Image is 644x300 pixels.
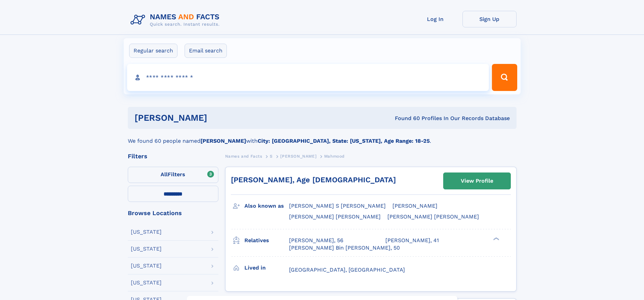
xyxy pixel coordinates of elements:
div: Filters [128,153,218,159]
a: View Profile [444,173,510,189]
a: [PERSON_NAME], 41 [385,237,439,244]
span: [PERSON_NAME] [280,154,316,159]
button: Search Button [492,64,517,91]
input: search input [127,64,489,91]
div: View Profile [461,173,493,189]
div: Browse Locations [128,210,218,216]
span: [PERSON_NAME] S [PERSON_NAME] [289,203,386,209]
label: Regular search [129,44,177,58]
span: S [270,154,273,159]
label: Email search [185,44,227,58]
img: Logo Names and Facts [128,11,225,29]
div: [US_STATE] [131,263,162,269]
a: [PERSON_NAME], 56 [289,237,343,244]
a: [PERSON_NAME] [280,152,316,160]
b: City: [GEOGRAPHIC_DATA], State: [US_STATE], Age Range: 18-25 [258,138,430,144]
h3: Relatives [244,235,289,246]
a: Sign Up [462,11,517,27]
a: S [270,152,273,160]
h3: Also known as [244,200,289,212]
b: [PERSON_NAME] [200,138,246,144]
div: ❯ [492,236,500,241]
span: All [161,171,168,178]
span: [PERSON_NAME] [392,203,437,209]
span: Mahmood [324,154,345,159]
label: Filters [128,167,218,183]
div: We found 60 people named with . [128,129,517,145]
h3: Lived in [244,262,289,274]
div: [US_STATE] [131,246,162,252]
a: Log In [408,11,462,27]
div: [US_STATE] [131,229,162,235]
span: [PERSON_NAME] [PERSON_NAME] [289,213,381,220]
a: Names and Facts [225,152,262,160]
div: [US_STATE] [131,280,162,285]
span: [GEOGRAPHIC_DATA], [GEOGRAPHIC_DATA] [289,267,405,273]
a: [PERSON_NAME], Age [DEMOGRAPHIC_DATA] [231,176,396,184]
a: [PERSON_NAME] Bin [PERSON_NAME], 50 [289,244,400,252]
span: [PERSON_NAME] [PERSON_NAME] [387,213,479,220]
div: Found 60 Profiles In Our Records Database [301,115,510,122]
h1: [PERSON_NAME] [135,114,301,122]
